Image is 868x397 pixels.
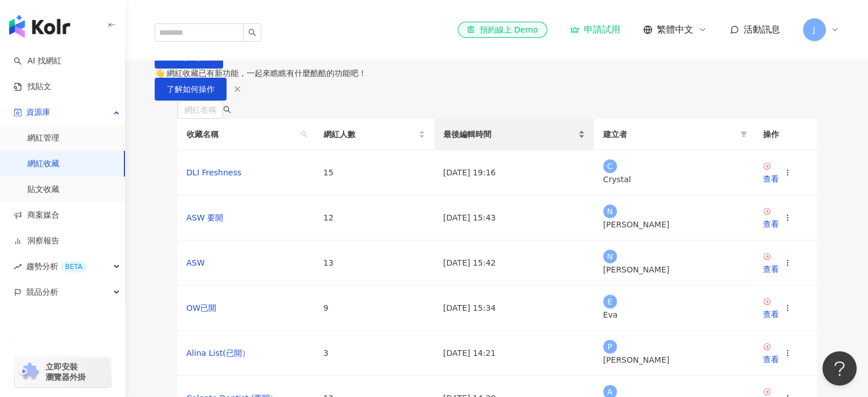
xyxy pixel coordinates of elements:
[603,263,745,276] div: [PERSON_NAME]
[324,303,329,312] span: 9
[570,24,620,35] a: 申請試用
[434,195,594,240] td: [DATE] 15:43
[738,126,749,143] span: filter
[46,362,86,382] span: 立即安裝 瀏覽器外掛
[248,29,256,37] span: search
[26,279,58,305] span: 競品分析
[763,218,779,230] div: 查看
[223,106,231,114] span: search
[15,356,111,387] a: chrome extension立即安裝 瀏覽器外掛
[763,173,779,185] div: 查看
[187,303,217,312] a: OW已開
[744,24,780,35] span: 活動訊息
[26,99,50,125] span: 資源庫
[603,354,745,366] div: [PERSON_NAME]
[60,261,87,272] div: BETA
[813,23,815,36] span: J
[167,85,215,94] span: 了解如何操作
[298,126,310,143] span: search
[14,210,59,221] a: 商案媒合
[607,160,613,173] span: C
[603,218,745,231] div: [PERSON_NAME]
[14,81,51,93] a: 找貼文
[324,348,329,358] span: 3
[434,150,594,195] td: [DATE] 19:16
[14,55,62,67] a: searchAI 找網紅
[187,168,242,177] a: DLI Freshness
[603,308,745,321] div: Eva
[763,263,779,275] div: 查看
[27,158,59,170] a: 網紅收藏
[763,162,779,185] a: 查看
[763,297,779,320] a: 查看
[607,340,612,353] span: P
[187,258,205,267] a: ASW
[26,254,87,279] span: 趨勢分析
[434,331,594,376] td: [DATE] 14:21
[607,295,612,308] span: E
[607,205,612,218] span: N
[603,128,736,141] span: 建立者
[324,168,334,177] span: 15
[314,119,434,150] th: 網紅人數
[324,258,334,267] span: 13
[763,353,779,366] div: 查看
[740,131,747,138] span: filter
[434,240,594,286] td: [DATE] 15:42
[187,128,296,141] span: 收藏名稱
[27,184,59,195] a: 貼文收藏
[763,252,779,275] a: 查看
[324,213,334,222] span: 12
[187,348,250,358] a: Alina List(已開）
[434,286,594,331] td: [DATE] 15:34
[607,250,612,263] span: N
[443,128,576,141] span: 最後編輯時間
[324,128,416,141] span: 網紅人數
[301,131,308,138] span: search
[458,22,547,38] a: 預約線上 Demo
[155,69,839,78] div: 👋 網紅收藏已有新功能，一起來瞧瞧有什麼酷酷的功能吧！
[155,78,227,101] button: 了解如何操作
[467,24,538,35] div: 預約線上 Demo
[657,23,693,36] span: 繁體中文
[9,15,70,38] img: logo
[434,119,594,150] th: 最後編輯時間
[763,342,779,366] a: 查看
[822,351,857,386] iframe: Help Scout Beacon - Open
[603,173,745,186] div: Crystal
[187,213,224,222] a: ASW 要開
[763,207,779,230] a: 查看
[763,308,779,320] div: 查看
[14,263,22,271] span: rise
[27,133,59,144] a: 網紅管理
[14,235,59,247] a: 洞察報告
[754,119,817,150] th: 操作
[18,363,41,381] img: chrome extension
